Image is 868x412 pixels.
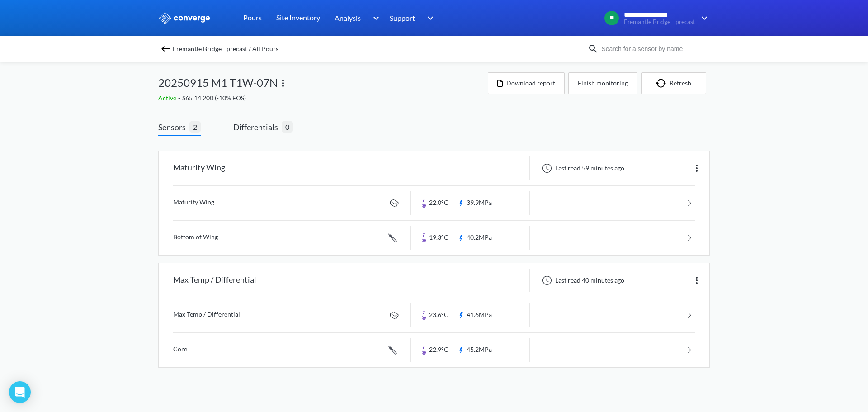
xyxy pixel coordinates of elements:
[488,72,565,94] button: Download report
[160,43,171,54] img: backspace.svg
[641,72,706,94] button: Refresh
[9,381,31,403] div: Open Intercom Messenger
[233,121,282,133] span: Differentials
[537,163,627,174] div: Last read 59 minutes ago
[497,80,503,87] img: icon-file.svg
[158,93,488,103] div: S65 14 200 (-10% FOS)
[390,12,415,24] span: Support
[367,13,382,24] img: downArrow.svg
[691,275,702,286] img: more.svg
[178,94,182,102] span: -
[537,275,627,286] div: Last read 40 minutes ago
[624,19,695,25] span: Fremantle Bridge - precast
[568,72,637,94] button: Finish monitoring
[158,121,189,133] span: Sensors
[335,12,361,24] span: Analysis
[189,121,201,133] span: 2
[158,74,278,91] span: 20250915 M1 T1W-07N
[158,94,178,102] span: Active
[173,43,278,55] span: Fremantle Bridge - precast / All Pours
[691,163,702,174] img: more.svg
[278,78,288,89] img: more.svg
[599,44,708,54] input: Search for a sensor by name
[656,79,670,88] img: icon-refresh.svg
[695,13,710,24] img: downArrow.svg
[588,43,599,54] img: icon-search.svg
[173,156,225,180] div: Maturity Wing
[158,12,211,24] img: logo_ewhite.svg
[282,121,293,133] span: 0
[421,13,436,24] img: downArrow.svg
[173,269,256,292] div: Max Temp / Differential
